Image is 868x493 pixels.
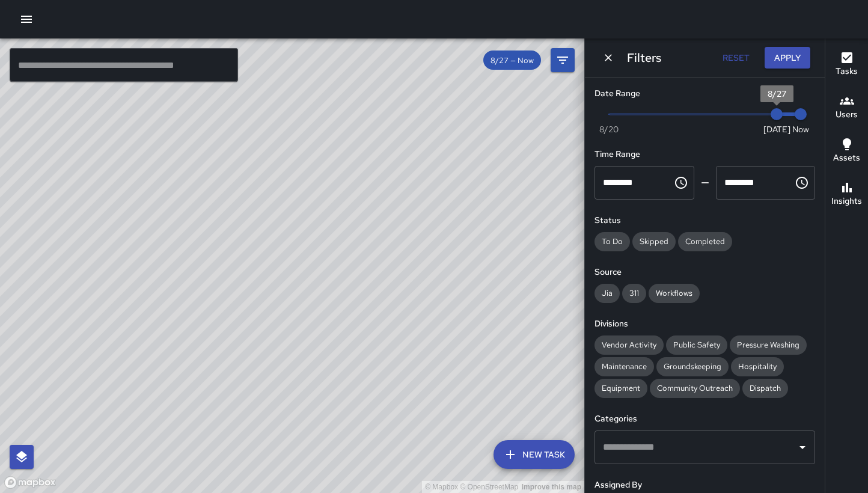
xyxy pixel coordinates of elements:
[768,88,786,99] span: 8/27
[656,361,729,372] span: Groundskeeping
[833,152,860,165] h6: Assets
[717,47,755,69] button: Reset
[594,284,620,303] div: Jia
[594,335,664,355] div: Vendor Activity
[730,340,807,350] span: Pressure Washing
[594,479,815,492] h6: Assigned By
[666,335,727,355] div: Public Safety
[483,55,541,66] span: 8/27 — Now
[650,379,740,398] div: Community Outreach
[763,123,790,135] span: [DATE]
[627,48,661,67] h6: Filters
[825,130,868,173] button: Assets
[790,171,814,195] button: Choose time, selected time is 11:59 PM
[494,440,575,469] button: New Task
[730,335,807,355] div: Pressure Washing
[594,266,815,279] h6: Source
[632,236,676,246] span: Skipped
[594,317,815,331] h6: Divisions
[594,236,630,246] span: To Do
[594,288,620,298] span: Jia
[825,173,868,216] button: Insights
[594,148,815,161] h6: Time Range
[836,108,858,121] h6: Users
[666,340,727,350] span: Public Safety
[599,123,619,135] span: 8/20
[825,43,868,87] button: Tasks
[594,379,647,398] div: Equipment
[594,361,654,372] span: Maintenance
[594,232,630,251] div: To Do
[825,87,868,130] button: Users
[731,361,784,372] span: Hospitality
[831,195,862,208] h6: Insights
[594,214,815,227] h6: Status
[669,171,693,195] button: Choose time, selected time is 12:00 AM
[678,232,732,251] div: Completed
[594,357,654,376] div: Maintenance
[594,87,815,100] h6: Date Range
[731,357,784,376] div: Hospitality
[836,65,858,78] h6: Tasks
[794,439,811,456] button: Open
[742,383,788,393] span: Dispatch
[594,412,815,426] h6: Categories
[650,383,740,393] span: Community Outreach
[599,49,617,67] button: Dismiss
[622,288,646,298] span: 311
[622,284,646,303] div: 311
[632,232,676,251] div: Skipped
[678,236,732,246] span: Completed
[594,340,664,350] span: Vendor Activity
[742,379,788,398] div: Dispatch
[551,48,575,72] button: Filters
[656,357,729,376] div: Groundskeeping
[649,284,700,303] div: Workflows
[765,47,810,69] button: Apply
[594,383,647,393] span: Equipment
[649,288,700,298] span: Workflows
[792,123,809,135] span: Now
